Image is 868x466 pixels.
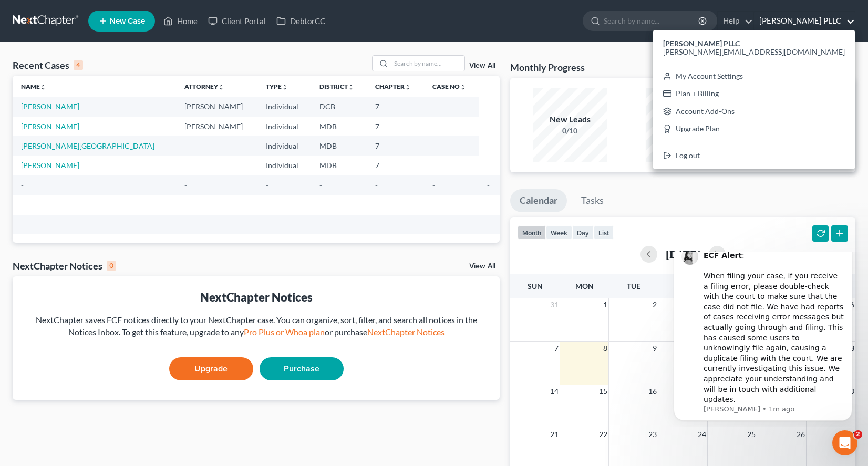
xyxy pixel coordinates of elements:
span: - [266,220,268,229]
span: - [184,200,187,209]
div: 0 [107,261,116,271]
i: unfold_more [348,84,354,90]
span: - [487,181,490,190]
a: Client Portal [203,12,271,30]
i: unfold_more [218,84,224,90]
a: Account Add-Ons [653,102,855,120]
i: unfold_more [40,84,46,90]
span: - [21,181,24,190]
a: [PERSON_NAME][GEOGRAPHIC_DATA] [21,141,154,150]
a: Calendar [510,189,567,212]
strong: [PERSON_NAME] PLLC [663,39,740,48]
a: Districtunfold_more [319,82,354,90]
td: Individual [257,136,311,156]
div: 4 [74,60,83,70]
span: - [21,220,24,229]
input: Search by name... [391,56,464,71]
td: Individual [257,156,311,175]
td: MDB [311,136,367,156]
span: - [184,220,187,229]
span: 22 [598,428,608,441]
span: - [319,181,322,190]
span: 9 [652,342,658,355]
a: Upgrade Plan [653,120,855,138]
td: 7 [367,97,424,116]
div: 0/10 [533,126,607,136]
span: 23 [647,428,658,441]
div: New Leads [533,113,607,126]
input: Search by name... [604,11,700,30]
i: unfold_more [460,84,466,90]
i: unfold_more [405,84,411,90]
span: 26 [795,428,806,441]
td: [PERSON_NAME] [176,97,257,116]
a: Attorneyunfold_more [184,82,224,90]
span: 24 [697,428,707,441]
a: View All [469,263,495,270]
span: - [375,200,378,209]
a: View All [469,62,495,69]
a: Log out [653,147,855,164]
td: 7 [367,156,424,175]
td: Individual [257,117,311,136]
span: 27 [845,428,855,441]
span: 8 [602,342,608,355]
a: [PERSON_NAME] [21,122,79,131]
a: [PERSON_NAME] [21,102,79,111]
a: [PERSON_NAME] PLLC [754,12,855,30]
span: - [375,220,378,229]
a: NextChapter Notices [367,327,445,337]
i: unfold_more [282,84,288,90]
div: NextChapter saves ECF notices directly to your NextChapter case. You can organize, sort, filter, ... [21,314,491,338]
span: - [375,181,378,190]
button: month [518,225,546,240]
span: 15 [598,385,608,398]
div: NextChapter Notices [13,260,116,272]
iframe: Intercom live chat [832,430,857,455]
a: Typeunfold_more [266,82,288,90]
span: 2 [854,430,862,439]
h3: Monthly Progress [510,61,585,74]
span: Sun [528,282,543,291]
div: 0/10 [646,126,720,136]
div: NextChapter Notices [21,289,491,305]
span: - [432,220,435,229]
a: Chapterunfold_more [375,82,411,90]
div: Recent Cases [13,59,83,71]
span: - [21,200,24,209]
a: DebtorCC [271,12,330,30]
td: Individual [257,97,311,116]
a: Upgrade [169,357,253,380]
h2: [DATE] [666,248,700,260]
span: Tue [627,282,640,291]
div: New Clients [646,113,720,126]
a: Purchase [260,357,344,380]
a: My Account Settings [653,67,855,85]
span: 1 [602,298,608,311]
td: [PERSON_NAME] [176,117,257,136]
span: [PERSON_NAME][EMAIL_ADDRESS][DOMAIN_NAME] [663,47,845,56]
span: 21 [549,428,560,441]
span: - [319,220,322,229]
td: 7 [367,136,424,156]
span: Mon [575,282,594,291]
td: 7 [367,117,424,136]
iframe: Intercom notifications message [658,252,868,427]
span: 25 [746,428,757,441]
p: Message from Lindsey, sent 1m ago [46,153,187,162]
td: MDB [311,117,367,136]
a: [PERSON_NAME] [21,161,79,170]
a: Help [718,12,753,30]
span: - [319,200,322,209]
span: - [266,200,268,209]
span: - [487,200,490,209]
span: 7 [553,342,560,355]
a: Tasks [572,189,613,212]
a: Pro Plus or Whoa plan [244,327,325,337]
span: 2 [652,298,658,311]
span: - [432,200,435,209]
a: Nameunfold_more [21,82,46,90]
span: - [266,181,268,190]
td: MDB [311,156,367,175]
span: New Case [110,17,145,25]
